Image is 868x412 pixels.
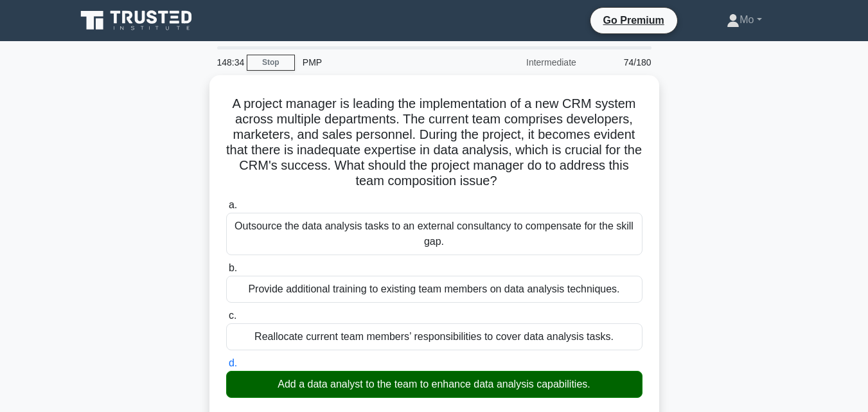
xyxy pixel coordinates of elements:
div: Reallocate current team members’ responsibilities to cover data analysis tasks. [226,323,642,350]
div: 148:34 [209,49,247,75]
div: Intermediate [472,49,584,75]
div: Outsource the data analysis tasks to an external consultancy to compensate for the skill gap. [226,213,642,255]
div: 74/180 [584,49,659,75]
span: c. [229,310,236,321]
a: Go Premium [596,12,672,28]
span: b. [229,262,237,273]
div: PMP [295,49,472,75]
h5: A project manager is leading the implementation of a new CRM system across multiple departments. ... [225,96,644,190]
span: a. [229,199,237,210]
div: Add a data analyst to the team to enhance data analysis capabilities. [226,371,642,398]
a: Stop [247,55,295,71]
span: d. [229,357,237,368]
a: Mo [696,7,792,33]
div: Provide additional training to existing team members on data analysis techniques. [226,276,642,303]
